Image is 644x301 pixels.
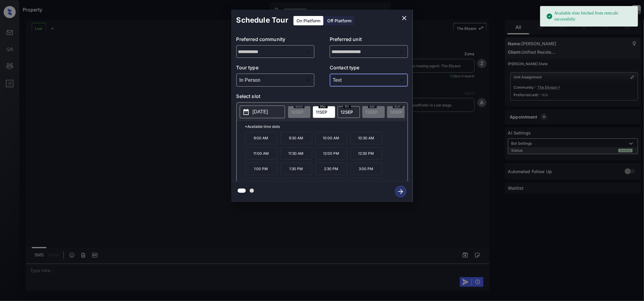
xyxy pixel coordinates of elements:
[280,178,312,190] p: 4:00 PM
[280,132,312,144] p: 9:30 AM
[350,147,382,160] p: 12:30 PM
[238,75,313,85] div: In Person
[398,12,410,24] button: close
[324,16,354,25] div: Off Platform
[330,36,408,45] p: Preferred unit
[280,147,312,160] p: 11:30 AM
[330,64,408,74] p: Contact type
[245,121,408,132] p: *Available time slots
[245,163,277,175] p: 1:00 PM
[232,10,293,31] h2: Schedule Tour
[236,64,315,74] p: Tour type
[319,105,328,108] span: thu
[315,163,347,175] p: 2:30 PM
[316,109,328,115] span: 11 SEP
[350,178,382,190] p: 5:00 PM
[341,109,353,115] span: 12 SEP
[343,105,351,108] span: fri
[236,36,315,45] p: Preferred community
[245,147,277,160] p: 11:00 AM
[240,106,285,118] button: [DATE]
[245,132,277,144] p: 9:00 AM
[313,106,335,118] div: date-select
[331,75,406,85] div: Text
[315,178,347,190] p: 4:30 PM
[253,108,268,116] p: [DATE]
[350,132,382,144] p: 10:30 AM
[280,163,312,175] p: 1:30 PM
[546,8,633,25] div: Available slots fetched from rentcafe successfully
[293,16,323,25] div: On Platform
[315,147,347,160] p: 12:00 PM
[315,132,347,144] p: 10:00 AM
[245,178,277,190] p: 3:30 PM
[236,93,408,102] p: Select slot
[350,163,382,175] p: 3:00 PM
[338,106,360,118] div: date-select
